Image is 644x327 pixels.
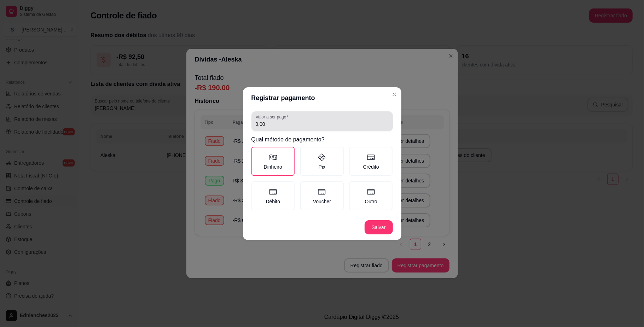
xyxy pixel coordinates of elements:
[349,147,393,176] label: Crédito
[256,114,291,120] label: Valor a ser pago
[349,181,393,210] label: Outro
[251,181,295,210] label: Débito
[243,87,401,109] header: Registrar pagamento
[300,181,344,210] label: Voucher
[365,220,393,234] button: Salvar
[251,135,393,144] h2: Qual método de pagamento?
[300,147,344,176] label: Pix
[256,121,389,128] input: Valor a ser pago
[251,147,295,176] label: Dinheiro
[389,89,400,100] button: Close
